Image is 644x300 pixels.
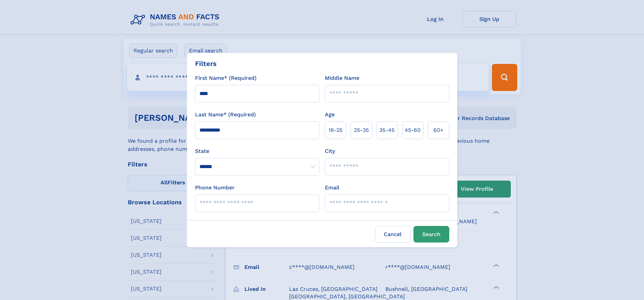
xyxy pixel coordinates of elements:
[325,184,339,192] label: Email
[354,126,369,134] span: 25‑35
[405,126,421,134] span: 45‑60
[325,111,335,119] label: Age
[375,226,411,243] label: Cancel
[329,126,342,134] span: 18‑25
[325,74,359,82] label: Middle Name
[195,59,217,69] div: Filters
[379,126,395,134] span: 35‑45
[433,126,444,134] span: 60+
[195,184,235,192] label: Phone Number
[413,226,449,243] button: Search
[195,111,256,119] label: Last Name* (Required)
[325,147,335,155] label: City
[195,147,319,155] label: State
[195,74,257,82] label: First Name* (Required)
